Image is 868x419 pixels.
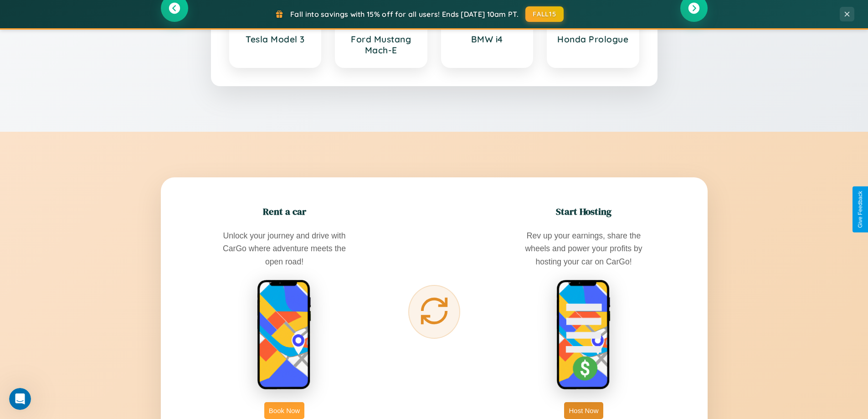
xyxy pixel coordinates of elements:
div: Give Feedback [857,191,863,228]
h3: BMW i4 [451,34,524,45]
img: host phone [556,279,611,391]
h3: Honda Prologue [557,34,629,45]
h3: Tesla Model 3 [239,34,312,45]
iframe: Intercom live chat [9,388,31,410]
h2: Rent a car [263,205,306,218]
p: Rev up your earnings, share the wheels and power your profits by hosting your car on CarGo! [515,229,652,268]
span: Fall into savings with 15% off for all users! Ends [DATE] 10am PT. [290,10,519,19]
h3: Ford Mustang Mach-E [345,34,417,56]
button: Host Now [564,402,603,419]
button: Book Now [264,402,304,419]
button: FALL15 [525,6,564,22]
h2: Start Hosting [556,205,611,218]
img: rent phone [257,279,312,391]
p: Unlock your journey and drive with CarGo where adventure meets the open road! [216,229,353,268]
